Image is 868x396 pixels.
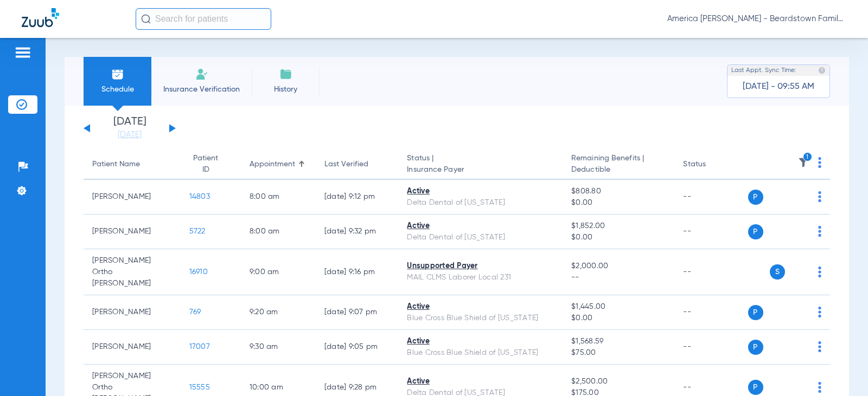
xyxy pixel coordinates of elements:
span: $1,852.00 [571,220,666,232]
div: Delta Dental of [US_STATE] [407,197,554,209]
span: $0.00 [571,232,666,243]
span: $0.00 [571,197,666,209]
span: $0.00 [571,313,666,324]
td: [DATE] 9:16 PM [316,249,399,295]
td: [PERSON_NAME] [84,330,181,365]
span: Schedule [92,84,143,95]
td: [PERSON_NAME] [84,215,181,249]
div: Patient ID [189,153,222,176]
div: Patient ID [189,153,232,176]
span: P [748,380,763,395]
span: Insurance Payer [407,164,554,176]
span: P [748,340,763,355]
i: 1 [803,152,813,162]
div: Patient Name [92,159,140,170]
th: Status | [398,150,563,180]
span: S [770,264,785,280]
span: 5722 [189,228,206,235]
span: $75.00 [571,347,666,359]
span: $1,568.59 [571,336,666,347]
td: 8:00 AM [241,215,316,249]
div: Appointment [250,159,307,170]
li: [DATE] [97,116,162,140]
div: Active [407,376,554,387]
img: Schedule [111,68,124,81]
span: America [PERSON_NAME] - Beardstown Family Dental [667,14,846,24]
td: -- [674,180,748,215]
td: -- [674,249,748,295]
a: [DATE] [97,129,162,140]
span: Last Appt. Sync Time: [731,65,796,76]
img: group-dot-blue.svg [818,307,821,317]
img: hamburger-icon [14,46,31,59]
span: Deductible [571,164,666,176]
div: Last Verified [324,159,390,170]
span: $2,500.00 [571,376,666,387]
img: group-dot-blue.svg [818,226,821,237]
td: [PERSON_NAME] [84,180,181,215]
img: group-dot-blue.svg [818,341,821,352]
img: last sync help info [818,67,826,74]
td: [PERSON_NAME] [84,295,181,330]
div: Active [407,336,554,347]
img: Search Icon [141,14,151,24]
img: group-dot-blue.svg [818,267,821,277]
img: History [279,68,292,81]
span: $2,000.00 [571,261,666,272]
td: -- [674,330,748,365]
span: $808.80 [571,186,666,197]
td: 9:30 AM [241,330,316,365]
span: P [748,190,763,205]
img: Zuub Logo [22,8,59,27]
span: -- [571,272,666,283]
td: 8:00 AM [241,180,316,215]
span: 769 [189,308,201,316]
span: Insurance Verification [159,84,244,95]
span: P [748,224,763,239]
div: Active [407,220,554,232]
div: Unsupported Payer [407,261,554,272]
div: Active [407,186,554,197]
img: group-dot-blue.svg [818,157,821,168]
div: Blue Cross Blue Shield of [US_STATE] [407,347,554,359]
td: [PERSON_NAME] Ortho [PERSON_NAME] [84,249,181,295]
span: History [260,84,311,95]
div: Delta Dental of [US_STATE] [407,232,554,243]
span: 15555 [189,384,210,391]
img: Manual Insurance Verification [195,68,208,81]
span: [DATE] - 09:55 AM [743,81,814,92]
td: 9:20 AM [241,295,316,330]
span: 14803 [189,193,210,200]
th: Status [674,150,748,180]
span: 16910 [189,268,208,276]
div: Active [407,301,554,313]
div: Blue Cross Blue Shield of [US_STATE] [407,313,554,324]
img: group-dot-blue.svg [818,191,821,202]
td: [DATE] 9:12 PM [316,180,399,215]
td: [DATE] 9:05 PM [316,330,399,365]
input: Search for patients [136,8,271,30]
div: Appointment [250,159,295,170]
th: Remaining Benefits | [563,150,674,180]
td: 9:00 AM [241,249,316,295]
span: P [748,305,763,320]
img: group-dot-blue.svg [818,382,821,393]
div: Patient Name [92,159,172,170]
td: -- [674,215,748,249]
div: Last Verified [324,159,368,170]
td: -- [674,295,748,330]
img: filter.svg [798,157,809,168]
td: [DATE] 9:32 PM [316,215,399,249]
td: [DATE] 9:07 PM [316,295,399,330]
span: 17007 [189,343,210,350]
span: $1,445.00 [571,301,666,313]
div: MAIL CLMS Laborer Local 231 [407,272,554,283]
